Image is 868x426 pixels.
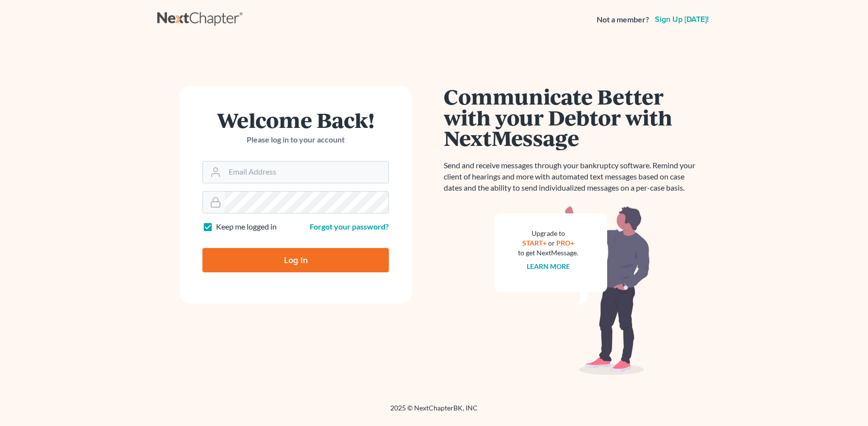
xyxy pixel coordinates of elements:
a: Forgot your password? [310,222,389,231]
span: or [548,239,555,247]
p: Send and receive messages through your bankruptcy software. Remind your client of hearings and mo... [444,160,701,194]
a: Sign up [DATE]! [653,16,711,23]
div: 2025 © NextChapterBK, INC [157,403,711,421]
div: Upgrade to [518,229,578,238]
input: Email Address [225,161,388,183]
input: Log In [202,248,389,272]
p: Please log in to your account [202,134,389,145]
h1: Communicate Better with your Debtor with NextMessage [444,86,701,148]
div: to get NextMessage. [518,248,578,258]
img: nextmessage_bg-59042aed3d76b12b5cd301f8e5b87938c9018125f34e5fa2b7a6b67550977c72.svg [495,205,650,375]
strong: Not a member? [597,14,649,25]
a: PRO+ [556,239,574,247]
h1: Welcome Back! [202,109,389,130]
a: Learn more [527,262,570,270]
label: Keep me logged in [216,221,277,232]
a: START+ [522,239,547,247]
